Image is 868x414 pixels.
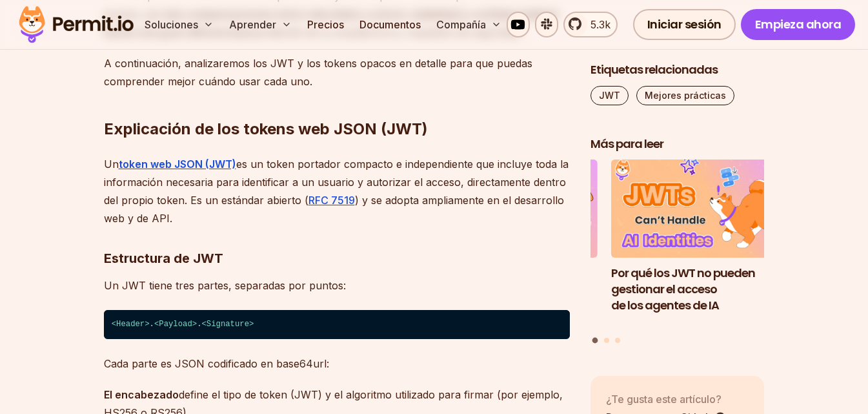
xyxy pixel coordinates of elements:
[611,265,755,313] font: Por qué los JWT no pueden gestionar el acceso de los agentes de IA
[159,320,192,329] span: Payload
[119,158,236,171] a: token web JSON (JWT)
[590,18,611,31] font: 5.3k
[104,194,564,225] font: ) y se adopta ampliamente en el desarrollo web y de API.
[615,338,620,343] button: Ir a la diapositiva 3
[423,160,598,258] img: El control de acceso basado en políticas (PBAC) no es tan bueno como crees
[229,18,276,31] font: Aprender
[13,3,139,47] img: Logotipo del permiso
[104,57,532,88] font: A continuación, analizaremos los JWT y los tokens opacos en detalle para que puedas comprender me...
[308,194,355,207] a: RFC 7519
[633,9,736,40] a: Iniciar sesión
[307,18,344,31] font: Precios
[104,158,569,207] font: es un token portador compacto e independiente que incluye toda la información necesaria para iden...
[611,160,785,258] img: Por qué los JWT no pueden gestionar el acceso de los agentes de IA
[611,160,785,330] a: Por qué los JWT no pueden gestionar el acceso de los agentes de IAPor qué los JWT no pueden gesti...
[590,160,765,346] div: Publicaciones
[436,18,486,31] font: Compañía
[741,9,856,40] a: Empieza ahora
[112,320,150,329] span: < >
[104,158,119,171] font: Un
[636,86,734,105] a: Mejores prácticas
[201,320,254,329] span: < >
[104,388,179,401] font: El encabezado
[145,18,198,31] font: Soluciones
[592,338,598,344] button: Ir a la diapositiva 1
[599,90,620,101] font: JWT
[423,160,598,330] li: 3 de 3
[611,160,785,330] li: 1 de 3
[154,320,197,329] span: < >
[354,12,426,37] a: Documentos
[563,12,618,37] a: 5.3k
[207,320,249,329] span: Signature
[104,357,329,370] font: Cada parte es JSON codificado en base64url:
[116,320,145,329] span: Header
[604,338,609,343] button: Ir a la diapositiva 2
[590,136,663,152] font: Más para leer
[755,16,842,32] font: Empieza ahora
[590,86,629,105] a: JWT
[104,251,223,266] font: Estructura de JWT
[431,12,507,37] button: Compañía
[359,18,421,31] font: Documentos
[647,16,722,32] font: Iniciar sesión
[104,279,346,292] font: Un JWT tiene tres partes, separadas por puntos:
[104,310,570,340] code: . .
[606,393,722,406] font: ¿Te gusta este artículo?
[104,119,428,138] font: Explicación de los tokens web JSON (JWT)
[590,61,718,78] font: Etiquetas relacionadas
[224,12,297,37] button: Aprender
[139,12,219,37] button: Soluciones
[302,12,349,37] a: Precios
[645,90,726,101] font: Mejores prácticas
